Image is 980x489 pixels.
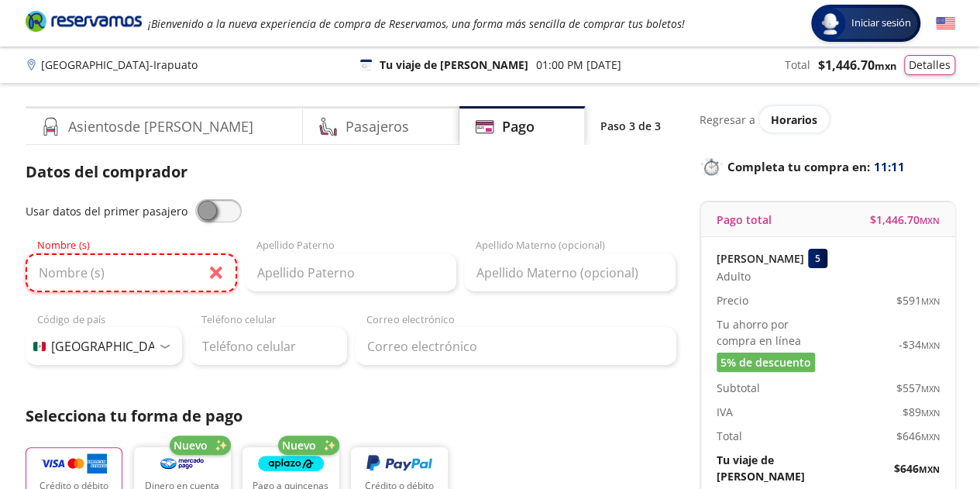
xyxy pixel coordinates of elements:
[921,383,940,394] small: MXN
[875,59,896,73] small: MXN
[899,336,940,353] span: -$ 34
[346,116,409,137] h4: Pasajeros
[502,116,535,137] h4: Pago
[717,250,804,267] p: [PERSON_NAME]
[717,404,733,420] p: IVA
[245,253,456,292] input: Apellido Paterno
[68,116,253,137] h4: Asientos de [PERSON_NAME]
[818,56,896,74] span: $ 1,446.70
[896,292,940,308] span: $ 591
[771,112,817,127] span: Horarios
[921,295,940,307] small: MXN
[717,452,828,484] p: Tu viaje de [PERSON_NAME]
[600,118,661,134] p: Paso 3 de 3
[174,437,208,453] span: Nuevo
[26,9,142,33] i: Brand Logo
[870,212,940,228] span: $ 1,446.70
[355,327,676,366] input: Correo electrónico
[785,57,810,73] p: Total
[148,16,685,31] em: ¡Bienvenido a la nueva experiencia de compra de Reservamos, una forma más sencilla de comprar tus...
[26,9,142,37] a: Brand Logo
[717,212,772,228] p: Pago total
[896,380,940,396] span: $ 557
[921,339,940,351] small: MXN
[717,292,748,308] p: Precio
[717,316,828,349] p: Tu ahorro por compra en línea
[890,399,965,474] iframe: Messagebird Livechat Widget
[717,268,751,284] span: Adulto
[33,342,46,351] img: MX
[380,57,528,73] p: Tu viaje de [PERSON_NAME]
[26,160,676,184] p: Datos del comprador
[904,55,955,75] button: Detalles
[920,215,940,226] small: MXN
[919,463,940,475] small: MXN
[874,158,905,176] span: 11:11
[717,380,760,396] p: Subtotal
[41,57,198,73] p: [GEOGRAPHIC_DATA] - Irapuato
[808,249,827,268] div: 5
[26,405,676,428] p: Selecciona tu forma de pago
[717,428,742,444] p: Total
[700,106,955,133] div: Regresar a ver horarios
[700,156,955,177] p: Completa tu compra en :
[720,354,811,370] span: 5% de descuento
[700,112,755,128] p: Regresar a
[536,57,621,73] p: 01:00 PM [DATE]
[464,253,676,292] input: Apellido Materno (opcional)
[282,437,316,453] span: Nuevo
[26,253,237,292] input: Nombre (s)
[190,327,347,366] input: Teléfono celular
[26,204,187,219] span: Usar datos del primer pasajero
[936,14,955,33] button: English
[845,15,917,31] span: Iniciar sesión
